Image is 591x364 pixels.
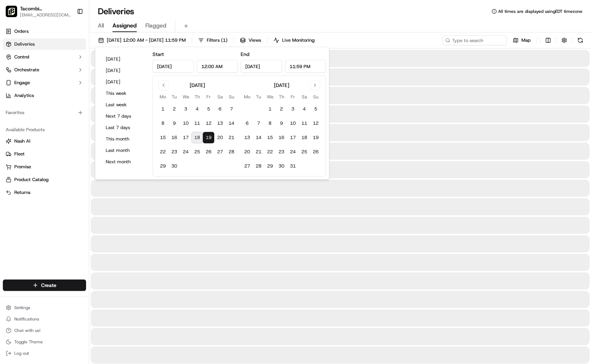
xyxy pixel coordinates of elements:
button: 8 [157,118,169,129]
span: Tacombi [GEOGRAPHIC_DATA] [20,5,71,12]
span: Assigned [112,21,137,30]
span: Orders [14,28,29,35]
a: Fleet [6,151,83,157]
button: 24 [287,146,299,158]
button: This month [102,134,145,144]
button: 12 [203,118,214,129]
span: Notifications [14,316,39,322]
button: Last 7 days [102,123,145,133]
a: 💻API Documentation [57,101,117,113]
img: Nash [7,7,21,21]
button: 15 [157,132,169,143]
button: 11 [191,118,203,129]
button: Refresh [575,35,585,45]
button: 26 [203,146,214,158]
span: Returns [14,189,30,196]
button: 27 [214,146,226,158]
button: 13 [241,132,253,143]
span: All times are displayed using EDT timezone [498,9,582,14]
button: 1 [157,103,169,115]
span: API Documentation [67,103,115,111]
span: All [98,21,104,30]
button: Map [510,35,534,45]
button: 30 [169,160,180,172]
p: Welcome 👋 [7,29,130,40]
span: Nash AI [14,138,30,144]
button: Tacombi Empire State BuildingTacombi [GEOGRAPHIC_DATA][EMAIL_ADDRESS][DOMAIN_NAME] [3,3,74,20]
span: Promise [14,164,31,170]
button: 21 [253,146,264,158]
th: Monday [241,93,253,101]
span: ( 1 ) [221,37,227,43]
input: Time [197,60,238,73]
button: 3 [180,103,191,115]
th: Monday [157,93,169,101]
span: Flagged [145,21,166,30]
th: Sunday [310,93,321,101]
button: 17 [287,132,299,143]
button: 26 [310,146,321,158]
span: Control [14,54,29,60]
input: Type to search [442,35,507,45]
button: 29 [157,160,169,172]
button: Log out [3,348,86,358]
button: Live Monitoring [270,35,318,45]
div: Favorites [3,107,86,118]
button: Notifications [3,314,86,324]
span: [EMAIL_ADDRESS][DOMAIN_NAME] [20,12,71,18]
button: 19 [310,132,321,143]
span: Analytics [14,92,34,99]
span: Deliveries [14,41,35,47]
button: Promise [3,161,86,173]
span: Pylon [71,121,86,126]
label: Start [152,51,164,57]
a: 📗Knowledge Base [4,101,57,113]
th: Wednesday [264,93,276,101]
a: Analytics [3,90,86,101]
input: Time [285,60,326,73]
button: 15 [264,132,276,143]
button: 5 [203,103,214,115]
button: 5 [310,103,321,115]
button: 23 [276,146,287,158]
button: Next 7 days [102,111,145,121]
button: 10 [180,118,191,129]
button: 11 [299,118,310,129]
button: 1 [264,103,276,115]
span: Orchestrate [14,67,39,73]
button: 13 [214,118,226,129]
th: Saturday [299,93,310,101]
button: 2 [276,103,287,115]
button: Filters(1) [195,35,231,45]
div: Start new chat [24,68,117,75]
button: 20 [241,146,253,158]
button: 24 [180,146,191,158]
button: 3 [287,103,299,115]
span: Views [249,37,261,43]
h1: Deliveries [98,6,134,17]
div: Available Products [3,124,86,135]
button: Next month [102,157,145,167]
button: 28 [253,160,264,172]
div: 📗 [7,104,13,110]
button: [DATE] [102,54,145,64]
div: [DATE] [190,82,205,89]
a: Powered byPylon [50,121,86,126]
button: Engage [3,77,86,88]
button: Returns [3,187,86,198]
button: 9 [169,118,180,129]
button: 30 [276,160,287,172]
th: Thursday [191,93,203,101]
th: Friday [203,93,214,101]
button: Chat with us! [3,325,86,335]
a: Nash AI [6,138,83,144]
a: Deliveries [3,39,86,50]
button: 16 [169,132,180,143]
span: Live Monitoring [282,37,315,43]
button: 10 [287,118,299,129]
input: Got a question? Start typing here... [19,46,129,53]
button: 27 [241,160,253,172]
button: 29 [264,160,276,172]
th: Sunday [226,93,237,101]
button: Go to previous month [159,80,169,90]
